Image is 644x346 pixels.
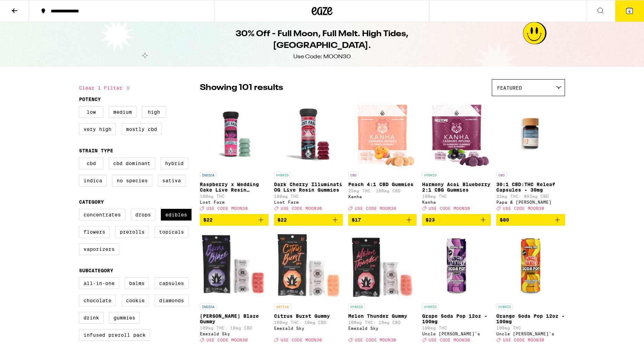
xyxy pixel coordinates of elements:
span: USE CODE MOON30 [355,206,396,211]
img: Uncle Arnie's - Grape Soda Pop 12oz - 100mg [422,231,491,300]
label: CBD Dominant [109,157,155,169]
span: USE CODE MOON30 [503,206,544,211]
button: Add to bag [348,214,417,226]
label: Hybrid [160,157,188,169]
button: Add to bag [496,214,565,226]
label: Drops [131,209,155,221]
p: HYBRID [274,172,291,178]
img: Kanha - Harmony Acai Blueberry 2:1 CBG Gummies [423,100,490,169]
legend: Potency [79,96,101,102]
p: 100mg THC: 10mg CBD [274,320,343,325]
p: INDICA [200,172,216,178]
img: Lost Farm - Raspberry x Wedding Cake Live Resin Gummies [200,100,269,169]
a: Open page for Berry Blaze Gummy from Emerald Sky [200,231,269,346]
label: Gummies [109,312,140,324]
label: Infused Preroll Pack [79,329,150,341]
button: Add to bag [200,214,269,226]
label: Topicals [155,226,188,238]
p: [PERSON_NAME] Blaze Gummy [200,313,269,324]
span: $22 [203,217,213,223]
p: Peach 4:1 CBD Gummies [348,182,417,187]
p: 100mg THC: 10mg CBD [200,326,269,330]
div: Emerald Sky [274,326,343,330]
span: $17 [352,217,361,223]
p: SATIVA [274,304,291,310]
span: $80 [500,217,509,223]
p: CBD [496,172,507,178]
p: HYBRID [496,304,513,310]
p: Melon Thunder Gummy [348,313,417,319]
div: Uncle [PERSON_NAME]'s [422,332,491,336]
a: Open page for Harmony Acai Blueberry 2:1 CBG Gummies from Kanha [422,100,491,214]
span: USE CODE MOON30 [429,338,470,343]
p: HYBRID [422,304,439,310]
p: INDICA [200,304,216,310]
p: Showing 101 results [200,82,283,94]
button: Add to bag [274,214,343,226]
span: $22 [277,217,287,223]
span: USE CODE MOON30 [281,206,322,211]
label: Balms [125,277,149,289]
span: USE CODE MOON30 [503,338,544,343]
label: Capsules [155,277,188,289]
p: Dark Cherry Illuminati OG Live Rosin Gummies [274,182,343,193]
img: Kanha - Peach 4:1 CBD Gummies [349,100,416,169]
div: Emerald Sky [200,332,269,336]
label: Drink [79,312,104,324]
div: Papa & [PERSON_NAME] [496,200,565,204]
label: CBD [79,157,103,169]
p: 32mg THC: 892mg CBD [496,194,565,199]
div: Emerald Sky [348,326,417,330]
a: Open page for Melon Thunder Gummy from Emerald Sky [348,231,417,346]
label: No Species [112,175,152,186]
span: USE CODE MOON30 [429,206,470,211]
h1: 30% Off - Full Moon, Full Melt. High Tides, [GEOGRAPHIC_DATA]. [196,28,448,52]
button: Add to bag [422,214,491,226]
label: Very High [79,123,116,135]
a: Open page for Raspberry x Wedding Cake Live Resin Gummies from Lost Farm [200,100,269,214]
label: Medium [109,106,136,118]
img: Papa & Barkley - 30:1 CBD:THC Releaf Capsules - 30mg [496,100,565,169]
a: Open page for 30:1 CBD:THC Releaf Capsules - 30mg from Papa & Barkley [496,100,565,214]
span: USE CODE MOON30 [206,338,248,343]
div: Uncle [PERSON_NAME]'s [496,332,565,336]
p: Raspberry x Wedding Cake Live Resin Gummies [200,182,269,193]
a: Open page for Orange Soda Pop 12oz - 100mg from Uncle Arnie's [496,231,565,346]
img: Lost Farm - Dark Cherry Illuminati OG Live Rosin Gummies [274,100,343,169]
p: 100mg THC: 10mg CBD [348,320,417,325]
span: USE CODE MOON30 [281,338,322,343]
span: $23 [426,217,435,223]
img: Emerald Sky - Citrus Burst Gummy [274,231,343,300]
span: Featured [497,85,522,91]
div: Use Code: MOON30 [293,53,351,61]
label: All-In-One [79,277,119,289]
label: Concentrates [79,209,125,221]
span: USE CODE MOON30 [355,338,396,343]
span: 6 [628,9,631,13]
img: Emerald Sky - Berry Blaze Gummy [200,231,269,300]
p: 100mg THC [496,326,565,330]
label: High [142,106,166,118]
p: 30:1 CBD:THC Releaf Capsules - 30mg [496,182,565,193]
label: Low [79,106,103,118]
span: USE CODE MOON30 [206,206,248,211]
a: Open page for Dark Cherry Illuminati OG Live Rosin Gummies from Lost Farm [274,100,343,214]
label: Vaporizers [79,243,119,255]
label: Flowers [79,226,110,238]
p: 100mg THC [200,194,269,199]
p: Orange Soda Pop 12oz - 100mg [496,313,565,324]
label: Chocolate [79,295,116,306]
label: Diamonds [155,295,188,306]
p: CBD [348,172,359,178]
label: Cookie [121,295,149,306]
legend: Category [79,199,104,205]
div: Kanha [348,194,417,199]
label: Edibles [161,209,192,221]
label: Indica [79,175,107,186]
a: Open page for Citrus Burst Gummy from Emerald Sky [274,231,343,346]
label: Prerolls [115,226,149,238]
p: HYBRID [422,172,439,178]
legend: Subcategory [79,268,113,273]
label: Mostly CBD [121,123,162,135]
img: Uncle Arnie's - Orange Soda Pop 12oz - 100mg [496,231,565,300]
